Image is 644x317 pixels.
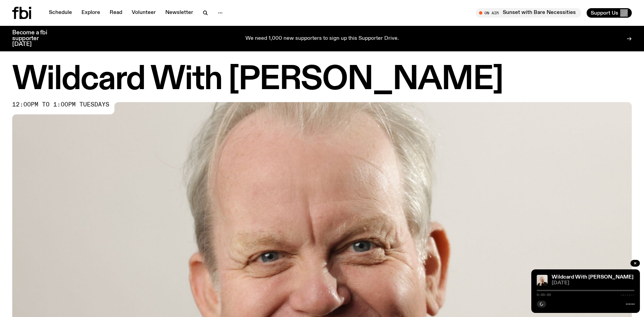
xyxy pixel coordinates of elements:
[245,36,399,42] p: We need 1,000 new supporters to sign up this Supporter Drive.
[45,8,76,18] a: Schedule
[537,275,548,286] img: Stuart is smiling charmingly, wearing a black t-shirt against a stark white background.
[128,8,160,18] a: Volunteer
[537,293,551,297] span: 0:00:00
[161,8,197,18] a: Newsletter
[12,102,109,107] span: 12:00pm to 1:00pm tuesdays
[476,8,581,18] button: On AirSunset with Bare Necessities
[77,8,104,18] a: Explore
[591,10,618,16] span: Support Us
[12,30,56,47] h3: Become a fbi supporter [DATE]
[106,8,126,18] a: Read
[587,8,632,18] button: Support Us
[620,293,634,297] span: -:--:--
[552,274,633,280] a: Wildcard With [PERSON_NAME]
[552,281,634,286] span: [DATE]
[12,65,632,95] h1: Wildcard With [PERSON_NAME]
